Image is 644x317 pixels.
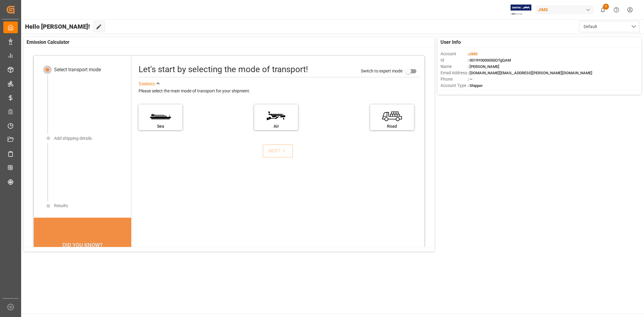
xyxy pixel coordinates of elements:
[54,135,92,142] div: Add shipping details
[441,57,468,63] span: Id
[441,82,468,89] span: Account Type
[596,3,610,17] button: show 3 new notifications
[579,21,639,32] button: open menu
[610,3,623,17] button: Help Center
[536,5,594,14] div: JIMS
[468,64,499,69] span: : [PERSON_NAME]
[27,39,69,46] span: Emission Calculator
[441,63,468,70] span: Name
[54,203,68,209] div: Results
[441,76,468,82] span: Phone
[584,24,597,30] span: Default
[54,66,101,73] div: Select transport mode
[468,77,473,82] span: : —
[468,58,511,62] span: : 0019Y0000050OTgQAM
[603,4,609,10] span: 3
[441,39,461,46] span: User Info
[139,63,308,76] div: Let's start by selecting the mode of transport!
[268,147,287,155] div: NEXT
[373,123,411,130] div: Road
[468,71,592,75] span: : [DOMAIN_NAME][EMAIL_ADDRESS][PERSON_NAME][DOMAIN_NAME]
[511,5,531,15] img: Exertis%20JAM%20-%20Email%20Logo.jpg_1722504956.jpg
[468,83,483,88] span: : Shipper
[536,4,596,15] button: JIMS
[468,52,478,56] span: :
[25,21,90,32] span: Hello [PERSON_NAME]!
[34,239,131,251] div: DID YOU KNOW?
[361,68,402,73] span: Switch to expert mode
[142,123,179,130] div: Sea
[441,51,468,57] span: Account
[139,80,155,88] div: See less
[441,70,468,76] span: Email Address
[469,52,478,56] span: JIMS
[257,123,295,130] div: Air
[139,88,420,95] div: Please select the main mode of transport for your shipment.
[263,144,293,158] button: NEXT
